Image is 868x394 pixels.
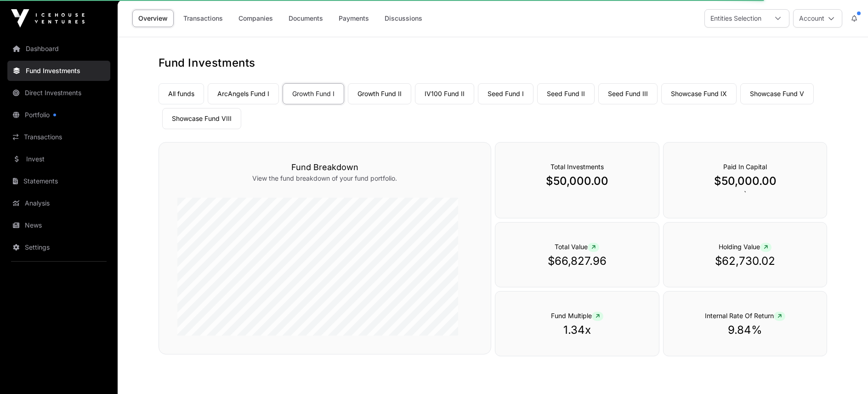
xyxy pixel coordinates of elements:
a: Seed Fund I [478,83,533,104]
a: Seed Fund III [598,83,658,104]
a: Invest [7,149,110,169]
span: Fund Multiple [551,312,603,320]
a: Documents [283,10,329,27]
a: Discussions [379,10,428,27]
a: Direct Investments [7,83,110,103]
p: 9.84% [682,323,809,337]
a: Portfolio [7,105,110,125]
a: Fund Investments [7,61,110,81]
button: Account [793,9,842,28]
a: Seed Fund II [537,83,595,104]
a: Dashboard [7,39,110,59]
div: Entities Selection [705,10,767,27]
span: Holding Value [719,243,772,251]
span: Paid In Capital [723,163,767,171]
a: Showcase Fund V [740,83,814,104]
a: Transactions [7,127,110,147]
span: Internal Rate Of Return [705,312,785,320]
a: All funds [159,83,204,104]
a: IV100 Fund II [415,83,474,104]
a: Settings [7,237,110,257]
p: $66,827.96 [514,254,641,268]
a: Growth Fund II [348,83,411,104]
p: View the fund breakdown of your fund portfolio. [177,174,472,183]
a: Statements [7,171,110,191]
span: Total Investments [550,163,604,171]
p: 1.34x [514,323,641,337]
div: ` [663,142,828,218]
a: Showcase Fund VIII [162,108,241,129]
p: $62,730.02 [682,254,809,268]
a: News [7,215,110,235]
a: Growth Fund I [283,83,344,104]
h1: Fund Investments [159,56,828,70]
p: $50,000.00 [514,174,641,188]
a: Analysis [7,193,110,213]
a: ArcAngels Fund I [208,83,279,104]
a: Payments [333,10,375,27]
iframe: Chat Widget [822,350,868,394]
img: Icehouse Ventures Logo [11,9,85,28]
a: Overview [132,10,174,27]
span: Total Value [555,243,599,251]
a: Showcase Fund IX [661,83,737,104]
p: $50,000.00 [682,174,809,188]
a: Transactions [177,10,229,27]
h3: Fund Breakdown [177,161,472,174]
a: Companies [233,10,279,27]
